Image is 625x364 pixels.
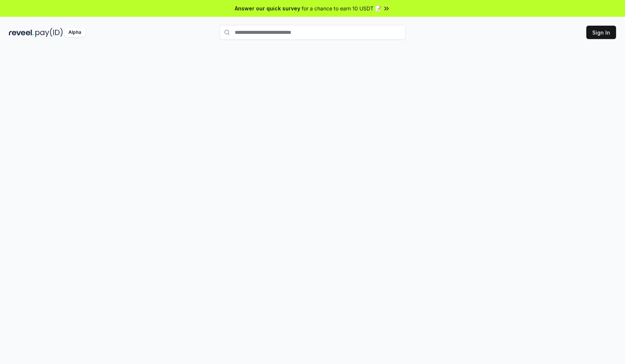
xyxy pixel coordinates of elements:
[586,26,616,39] button: Sign In
[235,4,300,12] span: Answer our quick survey
[35,28,63,37] img: pay_id
[302,4,381,12] span: for a chance to earn 10 USDT 📝
[64,28,85,37] div: Alpha
[9,28,34,37] img: reveel_dark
